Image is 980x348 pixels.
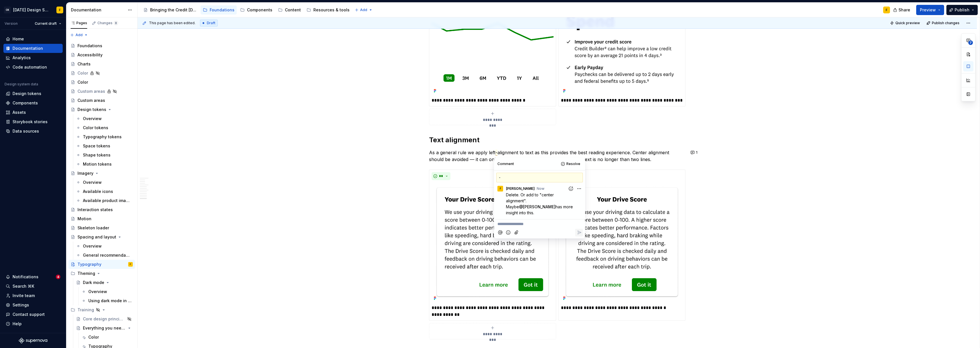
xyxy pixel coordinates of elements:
[79,333,135,342] a: Color
[13,100,38,106] div: Components
[77,52,103,58] div: Accessibility
[4,7,11,13] div: CK
[68,305,135,314] div: Training
[88,298,132,304] div: Using dark mode in Figma
[74,251,135,260] a: General recommendations
[575,229,583,236] button: Reply
[689,149,700,157] button: 1
[77,261,101,267] div: Typography
[68,169,135,178] a: Imagery
[285,7,301,13] div: Content
[920,7,936,13] span: Preview
[83,243,102,249] div: Overview
[13,7,50,13] div: [DATE] Design System
[247,7,272,13] div: Components
[696,150,697,155] span: 1
[3,63,63,72] a: Code automation
[77,225,109,231] div: Skeleton loader
[575,185,583,192] button: More
[74,123,135,132] a: Color tokens
[304,5,352,15] a: Resources & tools
[83,134,122,140] div: Typography tokens
[13,64,47,70] div: Code automation
[3,300,63,310] a: Settings
[523,204,556,209] span: [PERSON_NAME]
[68,41,135,50] a: Foundations
[519,204,556,209] span: @
[68,50,135,59] a: Accessibility
[500,186,501,191] div: F
[56,275,60,279] span: 4
[506,204,574,215] span: has more insight into this.
[559,160,583,168] button: Resolve
[150,7,197,13] div: Bringing the Credit [DATE] brand to life across products
[68,232,135,242] a: Spacing and layout
[360,8,367,12] span: Add
[74,160,135,169] a: Motion tokens
[495,150,497,156] span: -
[74,278,135,287] a: Dark mode
[13,321,22,327] div: Help
[83,180,102,185] div: Overview
[35,21,57,26] span: Current draft
[83,280,104,285] div: Dark mode
[74,324,135,333] a: Everything you need to know
[77,234,116,240] div: Spacing and layout
[83,198,130,203] div: Available product imagery
[955,7,969,13] span: Publish
[3,53,63,62] a: Analytics
[506,186,535,191] span: [PERSON_NAME]
[276,5,303,15] a: Content
[68,214,135,223] a: Motion
[13,46,43,51] div: Documentation
[88,334,99,340] div: Color
[77,79,88,85] div: Color
[74,314,135,324] a: Core design principles
[77,307,94,313] div: Training
[74,151,135,160] a: Shape tokens
[429,149,685,163] p: As a general rule we apply left alignment to text as this provides the best reading experience. C...
[3,108,63,117] a: Assets
[3,98,63,108] a: Components
[13,293,35,298] div: Invite team
[890,5,914,15] button: Share
[13,302,29,308] div: Settings
[3,291,63,300] a: Invite team
[3,89,63,98] a: Design tokens
[68,269,135,278] div: Theming
[141,5,199,15] a: Bringing the Credit [DATE] brand to life across products
[313,7,350,13] div: Resources & tools
[83,325,126,331] div: Everything you need to know
[74,242,135,251] a: Overview
[74,141,135,151] a: Space tokens
[77,61,91,67] div: Charts
[13,128,39,134] div: Data sources
[3,117,63,126] a: Storybook stories
[13,36,24,42] div: Home
[207,21,215,25] span: Draft
[74,196,135,205] a: Available product imagery
[77,107,106,112] div: Design tokens
[79,296,135,305] a: Using dark mode in Figma
[88,289,107,295] div: Overview
[3,319,63,328] button: Help
[895,21,920,25] span: Quick preview
[77,216,91,222] div: Motion
[83,316,125,322] div: Core design principles
[68,69,135,78] a: Color
[1,4,65,16] button: CK[DATE] Design SystemF
[77,98,105,103] div: Custom areas
[513,229,520,236] button: Attach files
[97,21,118,25] div: Changes
[567,185,575,192] button: Add reaction
[83,125,108,131] div: Color tokens
[141,4,352,16] div: Page tree
[3,127,63,136] a: Data sources
[32,20,64,28] button: Current draft
[13,119,48,125] div: Storybook stories
[77,88,105,94] div: Custom areas
[3,34,63,44] a: Home
[496,229,504,236] button: Mention someone
[566,162,580,166] span: Resolve
[77,43,102,49] div: Foundations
